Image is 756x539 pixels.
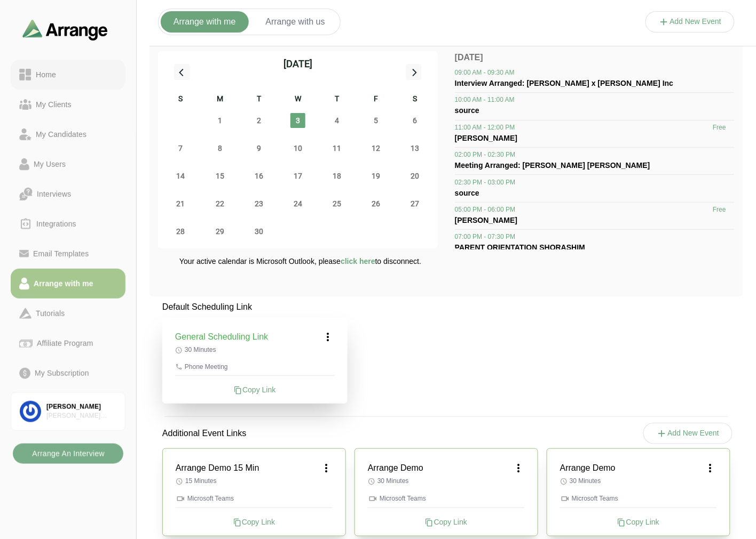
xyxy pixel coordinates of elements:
[174,224,188,239] span: Sunday, September 28, 2025
[455,161,650,170] span: Meeting Arranged: [PERSON_NAME] [PERSON_NAME]
[368,494,525,503] p: Microsoft Teams
[13,444,123,464] button: Arrange An Interview
[290,113,305,128] span: Wednesday, September 3, 2025
[11,269,125,299] a: Arrange with me
[11,149,125,179] a: My Users
[329,196,344,211] span: Thursday, September 25, 2025
[149,414,259,453] p: Additional Event Links
[455,134,517,142] span: [PERSON_NAME]
[29,158,70,171] div: My Users
[455,68,515,77] span: 09:00 AM - 09:30 AM
[29,277,98,290] div: Arrange with me
[175,345,335,354] p: 30 Minutes
[175,384,335,395] div: Copy Link
[455,79,673,87] span: Interview Arranged: [PERSON_NAME] x [PERSON_NAME] Inc
[11,328,125,358] a: Affiliate Program
[31,128,91,141] div: My Candidates
[212,113,227,128] span: Monday, September 1, 2025
[368,462,423,474] h3: Arrange Demo
[174,196,188,211] span: Sunday, September 21, 2025
[22,19,108,40] img: arrangeai-name-small-logo.4d2b8aee.svg
[396,93,435,107] div: S
[455,189,479,197] span: source
[176,462,259,474] h3: Arrange Demo 15 Min
[174,168,188,183] span: Sunday, September 14, 2025
[455,106,479,115] span: source
[11,119,125,149] a: My Candidates
[11,358,125,388] a: My Subscription
[11,239,125,269] a: Email Templates
[46,412,116,421] div: [PERSON_NAME] Associates
[31,444,105,464] b: Arrange An Interview
[11,299,125,328] a: Tutorials
[179,256,421,267] p: Your active calendar is Microsoft Outlook, please to disconnect.
[175,363,335,371] p: Phone Meeting
[455,51,735,64] p: [DATE]
[341,257,375,266] span: click here
[455,95,515,104] span: 10:00 AM - 11:00 AM
[407,141,422,156] span: Saturday, September 13, 2025
[560,477,717,485] p: 30 Minutes
[357,93,396,107] div: F
[251,141,266,156] span: Tuesday, September 9, 2025
[251,196,266,211] span: Tuesday, September 23, 2025
[46,403,116,412] div: [PERSON_NAME]
[407,113,422,128] span: Saturday, September 6, 2025
[11,392,125,431] a: [PERSON_NAME][PERSON_NAME] Associates
[560,462,616,474] h3: Arrange Demo
[175,331,268,343] h3: General Scheduling Link
[455,178,515,187] span: 02:30 PM - 03:00 PM
[329,113,344,128] span: Thursday, September 4, 2025
[251,113,266,128] span: Tuesday, September 2, 2025
[455,232,515,241] span: 07:00 PM - 07:30 PM
[645,11,735,33] button: Add New Event
[455,150,515,159] span: 02:00 PM - 02:30 PM
[368,113,383,128] span: Friday, September 5, 2025
[455,205,515,214] span: 05:00 PM - 06:00 PM
[212,196,227,211] span: Monday, September 22, 2025
[11,179,125,209] a: Interviews
[560,517,717,527] div: Copy Link
[560,494,717,503] p: Microsoft Teams
[253,11,338,33] button: Arrange with us
[251,224,266,239] span: Tuesday, September 30, 2025
[318,93,357,107] div: T
[283,57,312,71] div: [DATE]
[368,196,383,211] span: Friday, September 26, 2025
[33,188,75,200] div: Interviews
[368,477,525,485] p: 30 Minutes
[31,68,60,81] div: Home
[455,123,515,132] span: 11:00 AM - 12:00 PM
[407,168,422,183] span: Saturday, September 20, 2025
[278,93,317,107] div: W
[11,209,125,239] a: Integrations
[161,11,249,33] button: Arrange with me
[368,168,383,183] span: Friday, September 19, 2025
[407,196,422,211] span: Saturday, September 27, 2025
[368,517,525,527] div: Copy Link
[643,423,733,444] button: Add New Event
[212,141,227,156] span: Monday, September 8, 2025
[176,517,333,527] div: Copy Link
[713,123,726,132] span: Free
[329,168,344,183] span: Thursday, September 18, 2025
[174,141,188,156] span: Sunday, September 7, 2025
[239,93,278,107] div: T
[32,218,81,230] div: Integrations
[200,93,239,107] div: M
[31,307,69,320] div: Tutorials
[290,168,305,183] span: Wednesday, September 17, 2025
[176,494,333,503] p: Microsoft Teams
[329,141,344,156] span: Thursday, September 11, 2025
[290,141,305,156] span: Wednesday, September 10, 2025
[368,141,383,156] span: Friday, September 12, 2025
[30,367,93,380] div: My Subscription
[33,337,97,350] div: Affiliate Program
[31,98,76,111] div: My Clients
[29,247,93,260] div: Email Templates
[161,93,200,107] div: S
[212,224,227,239] span: Monday, September 29, 2025
[11,90,125,119] a: My Clients
[212,168,227,183] span: Monday, September 15, 2025
[11,60,125,90] a: Home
